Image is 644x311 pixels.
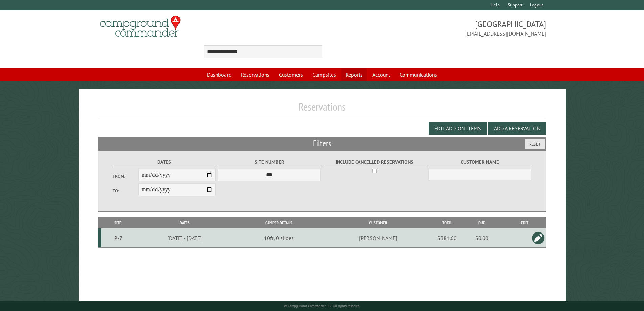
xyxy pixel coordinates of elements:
th: Site [101,217,134,229]
label: Dates [113,158,216,166]
label: Site Number [218,158,321,166]
a: Dashboard [203,68,236,81]
a: Reservations [237,68,273,81]
label: Customer Name [428,158,531,166]
a: Account [368,68,394,81]
span: [GEOGRAPHIC_DATA] [EMAIL_ADDRESS][DOMAIN_NAME] [322,19,546,38]
a: Customers [275,68,307,81]
small: © Campground Commander LLC. All rights reserved. [284,304,360,308]
td: 10ft, 0 slides [235,228,323,248]
label: Include Cancelled Reservations [323,158,426,166]
th: Dates [134,217,235,229]
img: Campground Commander [98,13,183,40]
th: Customer [323,217,433,229]
div: P-7 [104,235,133,241]
th: Total [434,217,461,229]
button: Reset [525,139,545,149]
button: Edit Add-on Items [429,122,487,135]
button: Add a Reservation [488,122,546,135]
th: Due [461,217,503,229]
td: $0.00 [461,228,503,248]
label: From: [113,173,138,179]
h1: Reservations [98,100,546,119]
td: [PERSON_NAME] [323,228,433,248]
th: Edit [503,217,546,229]
div: [DATE] - [DATE] [135,235,234,241]
a: Communications [396,68,441,81]
h2: Filters [98,137,546,150]
label: To: [113,187,138,194]
a: Campsites [308,68,340,81]
td: $381.60 [434,228,461,248]
a: Reports [341,68,367,81]
th: Camper Details [235,217,323,229]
